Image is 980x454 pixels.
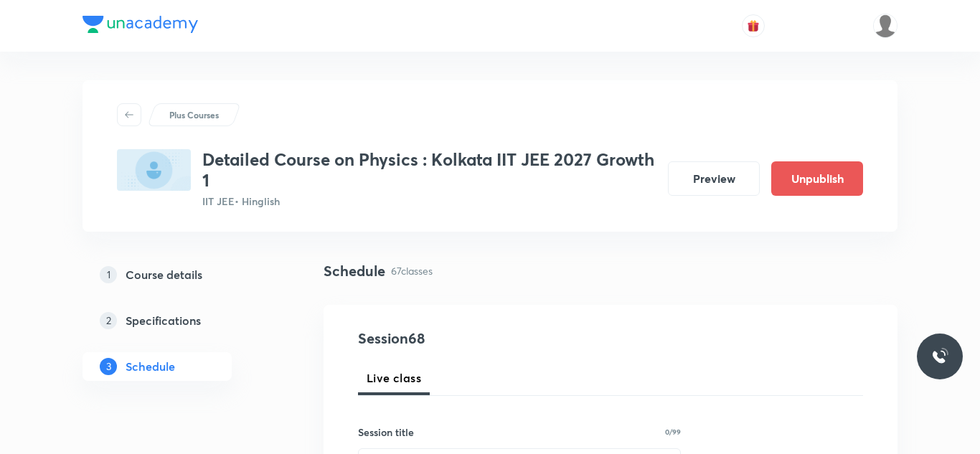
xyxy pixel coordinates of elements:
[100,312,117,329] p: 2
[100,358,117,375] p: 3
[771,161,863,196] button: Unpublish
[83,16,198,33] img: Company Logo
[873,14,897,38] img: snigdha
[83,16,198,37] a: Company Logo
[202,194,656,209] p: IIT JEE • Hinglish
[324,260,385,282] h4: Schedule
[126,266,202,283] h5: Course details
[668,161,760,196] button: Preview
[931,348,948,365] img: ttu
[391,263,433,278] p: 67 classes
[126,312,201,329] h5: Specifications
[358,425,414,440] h6: Session title
[100,266,117,283] p: 1
[367,369,421,387] span: Live class
[665,428,681,435] p: 0/99
[747,19,760,32] img: avatar
[202,149,656,191] h3: Detailed Course on Physics : Kolkata IIT JEE 2027 Growth 1
[126,358,175,375] h5: Schedule
[169,108,219,121] p: Plus Courses
[117,149,191,191] img: 00378743-DEA4-4AF6-9AB5-7290D3840525_plus.png
[83,260,278,289] a: 1Course details
[358,328,620,349] h4: Session 68
[83,306,278,335] a: 2Specifications
[742,14,765,37] button: avatar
